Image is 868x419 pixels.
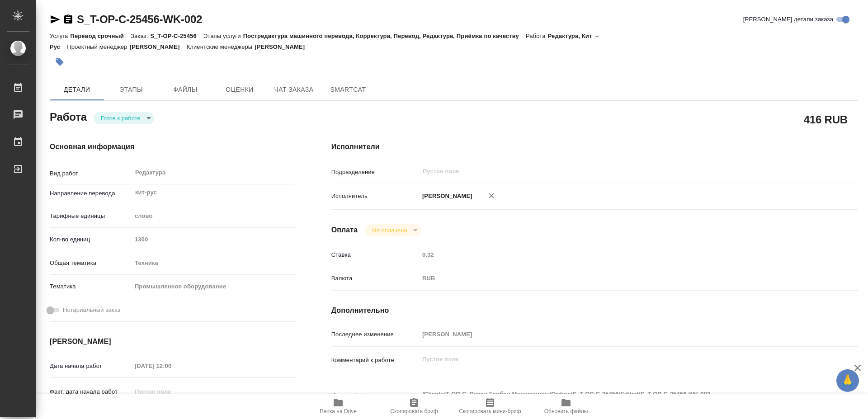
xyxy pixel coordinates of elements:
div: Готов к работе [94,112,154,124]
p: Ставка [331,250,419,259]
p: Последнее изменение [331,330,419,339]
div: RUB [419,271,814,286]
input: Пустое поле [419,328,814,341]
div: Готов к работе [365,224,420,236]
h4: Оплата [331,225,358,235]
button: 🙏 [836,369,859,392]
button: Не оплачена [369,226,410,234]
input: Пустое поле [419,248,814,261]
p: Заказ: [131,33,150,39]
p: Факт. дата начала работ [50,387,132,396]
h2: Работа [50,108,87,124]
button: Скопировать ссылку для ЯМессенджера [50,14,61,25]
p: S_T-OP-C-25456 [150,33,203,39]
p: Работа [526,33,548,39]
span: 🙏 [840,371,855,390]
p: Тематика [50,282,132,291]
span: Детали [55,84,99,95]
p: Этапы услуги [203,33,243,39]
input: Пустое поле [422,166,793,177]
p: [PERSON_NAME] [130,43,187,50]
button: Скопировать бриф [376,394,452,419]
textarea: /Clients/Т-ОП-С_Русал Глобал Менеджмент/Orders/S_T-OP-C-25456/Edited/S_T-OP-C-25456-WK-002 [419,386,814,402]
button: Скопировать ссылку [63,14,74,25]
p: [PERSON_NAME] [255,43,311,50]
input: Пустое поле [132,385,211,398]
span: Обновить файлы [544,408,588,414]
button: Скопировать мини-бриф [452,394,528,419]
span: SmartCat [326,84,370,95]
input: Пустое поле [132,359,211,372]
span: [PERSON_NAME] детали заказа [743,15,833,24]
div: слово [132,208,295,224]
p: Перевод срочный [70,33,131,39]
span: Чат заказа [272,84,316,95]
p: Подразделение [331,168,419,177]
p: Постредактура машинного перевода, Корректура, Перевод, Редактура, Приёмка по качеству [243,33,526,39]
h4: Основная информация [50,141,295,152]
span: Скопировать бриф [390,408,438,414]
p: Путь на drive [331,391,419,400]
p: Комментарий к работе [331,356,419,365]
button: Обновить файлы [528,394,604,419]
span: Папка на Drive [320,408,357,414]
p: Дата начала работ [50,362,132,371]
div: Техника [132,255,295,271]
span: Скопировать мини-бриф [459,408,521,414]
button: Папка на Drive [300,394,376,419]
span: Нотариальный заказ [63,306,120,315]
a: S_T-OP-C-25456-WK-002 [77,13,202,25]
input: Пустое поле [132,233,295,246]
p: Услуга [50,33,70,39]
p: Кол-во единиц [50,235,132,244]
p: Клиентские менеджеры [187,43,255,50]
span: Этапы [109,84,153,95]
p: [PERSON_NAME] [419,192,472,201]
p: Общая тематика [50,259,132,268]
button: Удалить исполнителя [481,186,501,206]
h2: 416 RUB [804,112,848,127]
button: Добавить тэг [50,52,70,72]
p: Вид работ [50,169,132,178]
div: Промышленное оборудование [132,279,295,294]
p: Исполнитель [331,192,419,201]
p: Проектный менеджер [67,43,129,50]
span: Файлы [164,84,207,95]
p: Тарифные единицы [50,212,132,221]
h4: Дополнительно [331,305,858,316]
p: Направление перевода [50,189,132,198]
p: Валюта [331,274,419,283]
span: Оценки [218,84,261,95]
h4: [PERSON_NAME] [50,336,295,347]
h4: Исполнители [331,141,858,152]
button: Готов к работе [98,114,143,122]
